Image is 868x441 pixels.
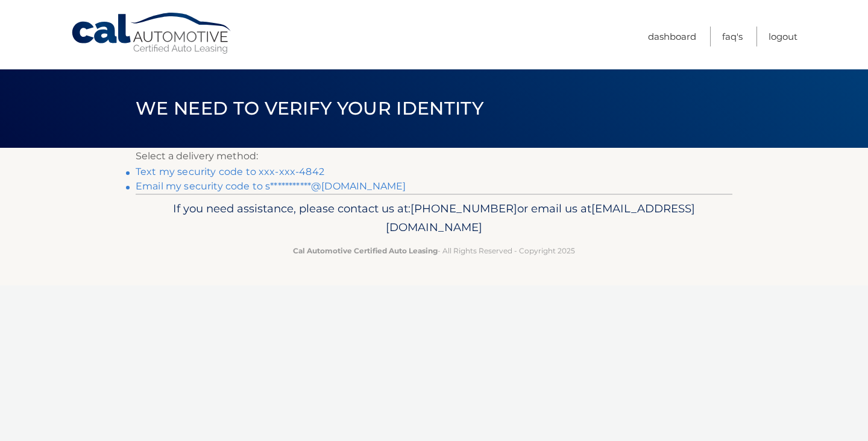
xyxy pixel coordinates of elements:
[769,27,797,46] a: Logout
[136,148,732,165] p: Select a delivery method:
[71,12,233,55] a: Cal Automotive
[143,244,725,257] p: - All Rights Reserved - Copyright 2025
[136,166,324,177] a: Text my security code to xxx-xxx-4842
[293,246,438,255] strong: Cal Automotive Certified Auto Leasing
[136,97,483,119] span: We need to verify your identity
[410,201,517,215] span: [PHONE_NUMBER]
[648,27,696,46] a: Dashboard
[143,199,725,238] p: If you need assistance, please contact us at: or email us at
[722,27,743,46] a: FAQ's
